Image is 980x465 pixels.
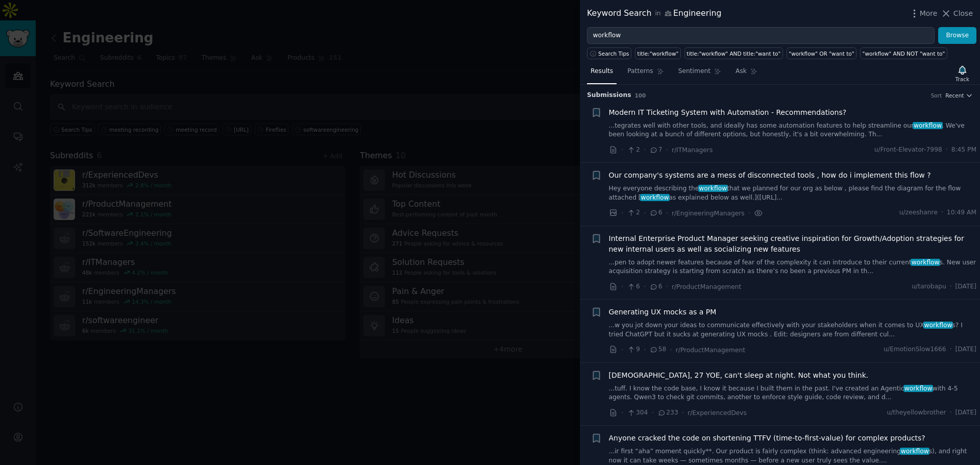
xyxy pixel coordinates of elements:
span: · [621,345,623,355]
span: · [644,345,646,355]
span: workflow [698,185,728,192]
span: workflow [911,259,940,266]
span: workflow [903,385,933,392]
a: ...w you jot down your ideas to communicate effectively with your stakeholders when it comes to U... [609,321,977,339]
span: 58 [649,345,666,354]
span: · [621,144,623,155]
div: Track [955,76,969,83]
a: Patterns [624,63,667,84]
a: Modern IT Ticketing System with Automation - Recommendations? [609,107,847,118]
span: 304 [627,408,648,418]
a: Hey everyone describing theworkflowthat we planned for our org as below , please find the diagram... [609,184,977,202]
span: · [666,281,668,292]
span: Results [591,67,613,76]
span: r/ExperiencedDevs [688,409,747,417]
div: title:"workflow" [638,50,679,57]
span: 6 [627,282,640,291]
a: ...tuff. I know the code base, I know it because I built them in the past. I've created an Agenti... [609,384,977,402]
span: Search Tips [598,50,629,57]
span: · [644,144,646,155]
a: "workflow" AND NOT "want to" [860,47,947,59]
span: More [920,8,938,19]
span: r/ITManagers [672,146,713,154]
span: r/ProductManagement [672,283,741,290]
span: 233 [657,408,678,418]
span: [DATE] [955,408,976,418]
span: · [644,208,646,218]
div: Keyword Search Engineering [587,7,722,20]
span: 8:45 PM [951,145,976,155]
button: Close [941,8,973,19]
span: · [950,408,952,418]
span: · [946,145,948,155]
a: ...pen to adopt newer features because of fear of the complexity it can introduce to their curren... [609,258,977,276]
span: · [651,407,653,418]
span: u/EmotionSlow1666 [884,345,946,354]
a: Generating UX mocks as a PM [609,307,717,317]
span: u/Front-Elevator-7998 [874,145,942,155]
a: title:"workflow" [635,47,681,59]
span: 7 [649,145,662,155]
button: Recent [945,92,973,99]
a: Anyone cracked the code on shortening TTFV (time-to-first-value) for complex products? [609,433,925,444]
div: title:"workflow" AND title:"want to" [687,50,780,57]
span: · [670,345,672,355]
span: · [941,208,943,217]
a: Sentiment [675,63,725,84]
span: Submission s [587,91,631,100]
span: 100 [635,92,646,99]
span: Ask [736,67,747,76]
span: · [621,281,623,292]
span: 9 [627,345,640,354]
div: Sort [931,92,942,99]
span: workflow [913,122,942,129]
a: ...tegrates well with other tools, and ideally has some automation features to help streamline ou... [609,121,977,139]
span: Recent [945,92,964,99]
button: Track [952,63,973,84]
a: ...ir first “aha” moment quickly**. Our product is fairly complex (think: advanced engineeringwor... [609,447,977,465]
span: · [621,208,623,218]
div: "workflow" AND NOT "want to" [863,50,945,57]
span: · [748,208,750,218]
div: "workflow" OR "want to" [789,50,854,57]
span: in [655,9,660,18]
a: [DEMOGRAPHIC_DATA], 27 YOE, can't sleep at night. Not what you think. [609,370,869,381]
span: 2 [627,208,640,217]
a: "workflow" OR "want to" [787,47,856,59]
a: Ask [732,63,761,84]
span: Sentiment [678,67,710,76]
span: 6 [649,282,662,291]
span: · [682,407,684,418]
span: [DATE] [955,345,976,354]
a: title:"workflow" AND title:"want to" [684,47,783,59]
span: · [666,208,668,218]
span: Close [953,8,973,19]
span: u/tarobapu [912,282,946,291]
span: u/zeeshanre [899,208,938,217]
button: Browse [938,27,976,44]
span: r/ProductManagement [676,347,745,354]
span: r/EngineeringManagers [672,210,745,217]
span: · [644,281,646,292]
a: Our company's systems are a mess of disconnected tools , how do i implement this flow ? [609,170,931,181]
span: 10:49 AM [947,208,976,217]
span: Patterns [627,67,653,76]
span: workflow [640,194,670,201]
a: Results [587,63,617,84]
span: u/theyellowbrother [887,408,946,418]
span: · [621,407,623,418]
span: 6 [649,208,662,217]
span: · [666,144,668,155]
input: Try a keyword related to your business [587,27,935,44]
span: workflow [900,448,929,455]
span: [DATE] [955,282,976,291]
a: Internal Enterprise Product Manager seeking creative inspiration for Growth/Adoption strategies f... [609,233,977,255]
span: workflow [923,322,953,329]
button: More [909,8,938,19]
